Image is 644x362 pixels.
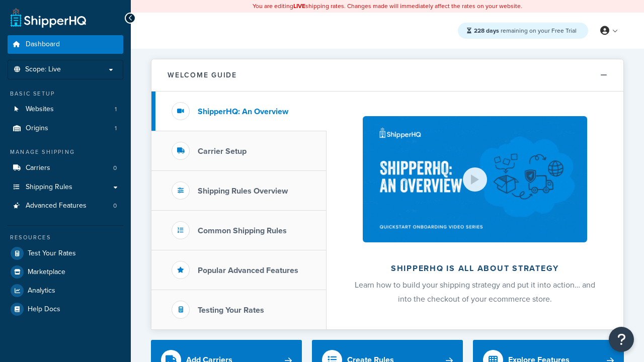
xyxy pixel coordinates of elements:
[26,202,87,210] span: Advanced Features
[198,266,298,275] h3: Popular Advanced Features
[353,264,597,273] h2: ShipperHQ is all about strategy
[26,40,60,49] span: Dashboard
[8,159,123,177] a: Carriers0
[26,183,72,192] span: Shipping Rules
[474,26,577,35] span: remaining on your Free Trial
[8,100,123,119] li: Websites
[115,105,117,114] span: 1
[26,105,54,114] span: Websites
[8,159,123,177] li: Carriers
[8,148,123,156] div: Manage Shipping
[363,116,587,242] img: ShipperHQ is all about strategy
[8,282,123,300] a: Analytics
[293,2,305,11] b: LIVE
[8,244,123,262] a: Test Your Rates
[8,178,123,197] a: Shipping Rules
[8,119,123,138] li: Origins
[8,119,123,138] a: Origins1
[151,59,623,92] button: Welcome Guide
[8,35,123,54] a: Dashboard
[113,164,117,172] span: 0
[28,287,55,295] span: Analytics
[8,89,123,98] div: Basic Setup
[8,263,123,281] a: Marketplace
[198,107,288,116] h3: ShipperHQ: An Overview
[198,306,264,315] h3: Testing Your Rates
[113,202,117,210] span: 0
[8,233,123,242] div: Resources
[115,124,117,133] span: 1
[198,187,288,196] h3: Shipping Rules Overview
[28,249,76,258] span: Test Your Rates
[26,164,50,172] span: Carriers
[28,268,65,277] span: Marketplace
[198,147,247,156] h3: Carrier Setup
[8,197,123,215] a: Advanced Features0
[198,226,287,235] h3: Common Shipping Rules
[355,279,595,305] span: Learn how to build your shipping strategy and put it into action… and into the checkout of your e...
[168,71,237,79] h2: Welcome Guide
[8,300,123,318] a: Help Docs
[25,65,61,74] span: Scope: Live
[609,327,634,352] button: Open Resource Center
[474,26,499,35] strong: 228 days
[28,305,60,314] span: Help Docs
[26,124,48,133] span: Origins
[8,197,123,215] li: Advanced Features
[8,100,123,119] a: Websites1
